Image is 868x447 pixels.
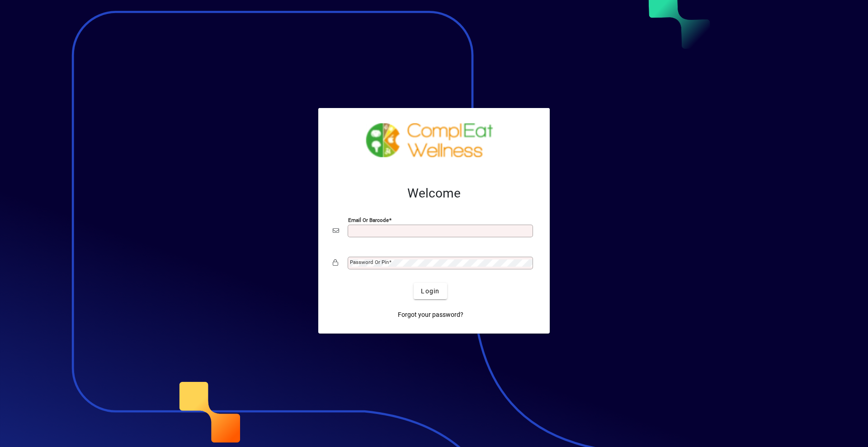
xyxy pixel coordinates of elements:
[333,186,535,201] h2: Welcome
[421,287,439,296] span: Login
[348,217,389,223] mat-label: Email or Barcode
[394,306,467,323] a: Forgot your password?
[350,259,389,265] mat-label: Password or Pin
[398,310,463,320] span: Forgot your password?
[414,283,447,299] button: Login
